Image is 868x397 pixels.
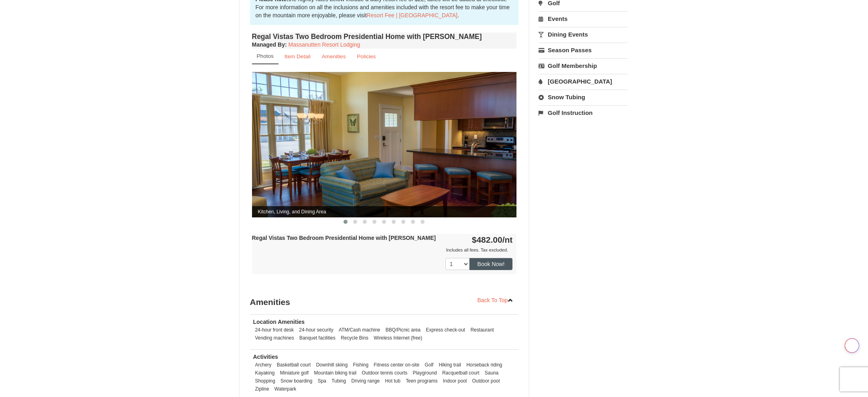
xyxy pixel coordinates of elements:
li: Snow boarding [278,377,314,385]
li: Outdoor tennis courts [360,369,410,377]
li: Playground [411,369,439,377]
h4: Regal Vistas Two Bedroom Presidential Home with [PERSON_NAME] [252,33,517,41]
li: 24-hour front desk [253,326,296,334]
a: Dining Events [539,27,628,42]
li: Banquet facilities [297,334,337,342]
a: Golf Membership [539,58,628,73]
li: Outdoor pool [470,377,502,385]
li: Basketball court [275,361,313,369]
li: Vending machines [253,334,296,342]
li: Kayaking [253,369,277,377]
li: Recycle Bins [339,334,370,342]
li: Racquetball court [440,369,482,377]
small: Item Detail [285,53,311,59]
li: Miniature golf [278,369,311,377]
a: Item Detail [279,49,316,64]
span: Kitchen, Living, and Dining Area [252,206,517,217]
li: Hot tub [383,377,402,385]
li: Express check-out [424,326,467,334]
button: Book Now! [470,258,513,270]
strong: Location Amenities [253,319,305,325]
li: Teen programs [404,377,439,385]
small: Photos [257,53,274,59]
a: Snow Tubing [539,90,628,104]
li: ATM/Cash machine [337,326,382,334]
a: Amenities [317,49,351,64]
h3: Amenities [250,294,519,310]
span: Managed By [252,41,285,48]
small: Amenities [322,53,346,59]
li: BBQ/Picnic area [384,326,423,334]
strong: Activities [253,354,278,360]
li: Shopping [253,377,277,385]
li: Golf [423,361,435,369]
a: Golf Instruction [539,105,628,120]
li: Zipline [253,385,271,393]
li: Restaurant [468,326,496,334]
li: Hiking trail [437,361,463,369]
li: Driving range [349,377,382,385]
li: Spa [316,377,328,385]
li: 24-hour security [297,326,335,334]
li: Tubing [329,377,348,385]
li: Wireless Internet (free) [372,334,424,342]
li: Indoor pool [441,377,469,385]
li: Fitness center on-site [372,361,421,369]
a: Events [539,11,628,26]
li: Waterpark [272,385,298,393]
a: Back To Top [472,294,519,306]
a: Massanutten Resort Lodging [289,41,360,48]
small: Policies [357,53,376,59]
span: /nt [502,235,513,244]
strong: Regal Vistas Two Bedroom Presidential Home with [PERSON_NAME] [252,235,436,241]
div: Includes all fees. Tax excluded. [252,246,513,254]
li: Archery [253,361,274,369]
a: Season Passes [539,43,628,57]
strong: : [252,41,287,48]
li: Horseback riding [464,361,504,369]
a: Resort Fee | [GEOGRAPHIC_DATA] [367,12,457,18]
a: Policies [352,49,381,64]
a: [GEOGRAPHIC_DATA] [539,74,628,89]
li: Fishing [351,361,370,369]
li: Downhill skiing [314,361,350,369]
li: Mountain biking trail [312,369,358,377]
strong: $482.00 [472,235,513,244]
li: Sauna [483,369,500,377]
img: Kitchen, Living, and Dining Area [252,72,517,217]
a: Photos [252,49,278,64]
